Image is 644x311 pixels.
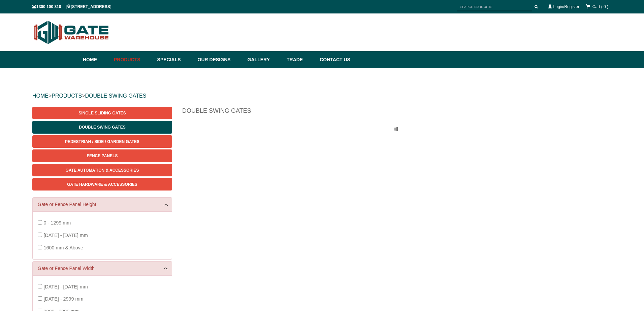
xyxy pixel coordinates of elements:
[79,125,125,130] span: Double Swing Gates
[316,51,350,68] a: Contact Us
[43,296,83,302] span: [DATE] - 2999 mm
[553,4,579,9] a: Login/Register
[38,265,167,272] a: Gate or Fence Panel Width
[394,127,400,131] img: please_wait.gif
[78,111,126,115] span: Single Sliding Gates
[43,284,88,289] span: [DATE] - [DATE] mm
[32,107,172,119] a: Single Sliding Gates
[32,85,612,107] div: > >
[43,233,88,238] span: [DATE] - [DATE] mm
[154,51,194,68] a: Specials
[32,121,172,133] a: Double Swing Gates
[67,182,137,187] span: Gate Hardware & Accessories
[592,4,608,9] span: Cart ( 0 )
[32,164,172,176] a: Gate Automation & Accessories
[43,245,83,250] span: 1600 mm & Above
[283,51,316,68] a: Trade
[182,107,612,118] h1: Double Swing Gates
[32,4,111,9] span: 1300 100 310 | [STREET_ADDRESS]
[110,51,154,68] a: Products
[32,149,172,162] a: Fence Panels
[32,178,172,191] a: Gate Hardware & Accessories
[85,93,146,99] a: DOUBLE SWING GATES
[65,139,139,144] span: Pedestrian / Side / Garden Gates
[38,201,167,208] a: Gate or Fence Panel Height
[83,51,110,68] a: Home
[66,168,139,173] span: Gate Automation & Accessories
[52,93,82,99] a: PRODUCTS
[194,51,244,68] a: Our Designs
[244,51,283,68] a: Gallery
[32,17,111,48] img: Gate Warehouse
[43,220,71,226] span: 0 - 1299 mm
[32,135,172,148] a: Pedestrian / Side / Garden Gates
[87,153,118,158] span: Fence Panels
[32,93,49,99] a: HOME
[457,3,532,11] input: SEARCH PRODUCTS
